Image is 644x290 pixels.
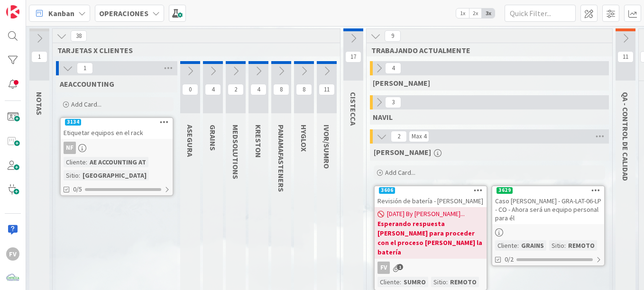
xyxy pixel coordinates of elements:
div: FV [6,247,19,261]
span: 4 [385,63,401,74]
b: OPERACIONES [99,9,148,18]
span: KRESTON [254,125,263,158]
div: FV [377,262,390,274]
div: 3629 [497,187,513,194]
div: GRAINS [519,240,546,251]
span: TARJETAS X CLIENTES [57,45,328,55]
div: NF [61,142,173,154]
span: 0/5 [73,184,82,194]
span: : [400,277,401,287]
div: NF [64,142,76,154]
span: 3 [385,97,401,108]
div: Max 4 [412,134,426,139]
div: Sitio [549,240,564,251]
a: 3629Caso [PERSON_NAME] - GRA-LAT-06-LP - CO - Ahora será un equipo personal para élCliente:GRAINS... [491,185,605,266]
span: 1 [397,264,403,270]
div: Etiquetar equipos en el rack [61,127,173,139]
span: 4 [250,84,267,95]
span: TRABAJANDO ACTUALMENTE [371,45,600,55]
span: 0/2 [505,254,514,264]
span: 1 [31,51,47,63]
span: : [517,240,519,251]
div: Sitio [431,277,446,287]
span: 2 [391,131,407,142]
span: FERNANDO [374,147,431,157]
div: Sitio [64,170,79,181]
span: AEACCOUNTING [60,79,114,89]
div: FV [375,262,487,274]
div: 3629 [492,186,604,195]
div: Revisión de batería - [PERSON_NAME] [375,195,487,207]
span: 4 [205,84,221,95]
span: HYGLOX [299,125,309,152]
span: GRAINS [208,125,218,151]
div: REMOTO [448,277,479,287]
input: Quick Filter... [505,5,576,22]
span: CISTECCA [349,92,358,126]
span: 11 [617,51,634,63]
span: PANAMAFASTENERS [276,125,286,192]
div: Caso [PERSON_NAME] - GRA-LAT-06-LP - CO - Ahora será un equipo personal para él [492,195,604,224]
div: 3606Revisión de batería - [PERSON_NAME] [375,186,487,207]
span: GABRIEL [373,78,430,88]
span: 1x [456,9,469,18]
span: 17 [345,51,361,63]
span: 38 [71,30,87,42]
div: 3606 [379,187,395,194]
div: 3606 [375,186,487,195]
div: Cliente [377,277,400,287]
div: 3134 [65,119,81,126]
span: NAVIL [373,112,393,122]
span: : [79,170,80,181]
span: : [446,277,448,287]
div: SUMRO [401,277,428,287]
img: Visit kanbanzone.com [6,5,19,18]
span: NOTAS [35,92,44,115]
span: Add Card... [385,168,415,177]
div: [GEOGRAPHIC_DATA] [80,170,149,181]
span: 11 [319,84,335,95]
div: Cliente [64,157,86,167]
span: Kanban [48,8,74,19]
span: 0 [182,84,198,95]
span: 9 [385,30,401,42]
span: 8 [273,84,289,95]
span: QA - CONTROL DE CALIDAD [621,92,630,181]
a: 3134Etiquetar equipos en el rackNFCliente:AE ACCOUNTING ATSitio:[GEOGRAPHIC_DATA]0/5 [60,117,174,196]
div: 3134 [61,118,173,127]
div: REMOTO [566,240,597,251]
span: MEDSOLUTIONS [231,125,240,179]
span: ASEGURA [185,125,195,157]
span: 3x [482,9,495,18]
div: 3134Etiquetar equipos en el rack [61,118,173,139]
span: 2x [469,9,482,18]
b: Esperando respuesta [PERSON_NAME] para proceder con el proceso [PERSON_NAME] la batería [377,219,484,257]
span: 1 [77,63,93,74]
img: avatar [6,272,19,285]
span: 8 [296,84,312,95]
span: : [86,157,87,167]
div: Cliente [495,240,517,251]
span: : [564,240,566,251]
div: 3629Caso [PERSON_NAME] - GRA-LAT-06-LP - CO - Ahora será un equipo personal para él [492,186,604,224]
span: 2 [228,84,244,95]
span: IVOR/SUMRO [322,125,331,169]
span: Add Card... [71,100,101,109]
div: AE ACCOUNTING AT [87,157,148,167]
span: [DATE] By [PERSON_NAME]... [387,209,465,219]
